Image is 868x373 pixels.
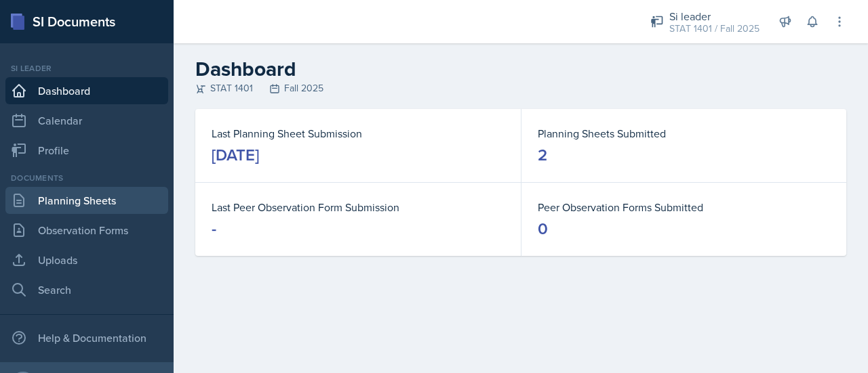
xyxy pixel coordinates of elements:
[5,187,168,214] a: Planning Sheets
[195,57,846,81] h2: Dashboard
[5,276,168,303] a: Search
[669,22,759,36] div: STAT 1401 / Fall 2025
[5,137,168,164] a: Profile
[5,246,168,273] a: Uploads
[5,62,168,74] div: Si leader
[5,324,168,351] div: Help & Documentation
[5,217,168,244] a: Observation Forms
[195,81,846,95] div: STAT 1401 Fall 2025
[538,144,547,166] div: 2
[5,107,168,134] a: Calendar
[669,8,759,24] div: Si leader
[212,218,216,240] div: -
[5,172,168,184] div: Documents
[538,125,830,141] dt: Planning Sheets Submitted
[5,77,168,104] a: Dashboard
[212,144,259,166] div: [DATE]
[538,218,548,240] div: 0
[212,199,505,215] dt: Last Peer Observation Form Submission
[212,125,505,141] dt: Last Planning Sheet Submission
[538,199,830,215] dt: Peer Observation Forms Submitted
